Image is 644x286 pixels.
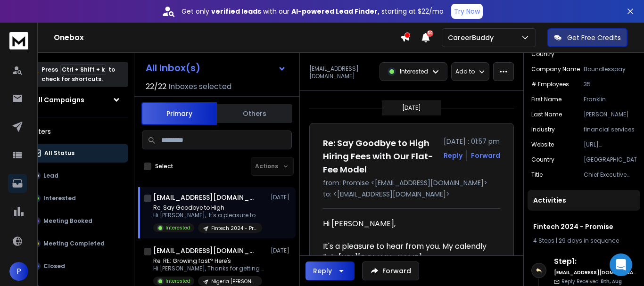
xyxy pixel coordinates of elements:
[26,144,128,163] button: All Status
[291,7,380,16] strong: AI-powered Lead Finder,
[153,212,262,219] p: Hi [PERSON_NAME], It's a pleasure to
[271,194,292,201] p: [DATE]
[533,237,554,245] span: 4 Steps
[217,103,292,124] button: Others
[26,212,128,230] button: Meeting Booked
[554,269,636,276] h6: [EMAIL_ADDRESS][DOMAIN_NAME]
[584,81,636,88] p: 35
[26,90,128,109] button: All Campaigns
[309,65,374,80] p: [EMAIL_ADDRESS][DOMAIN_NAME]
[610,253,632,276] div: Open Intercom Messenger
[168,81,231,92] h3: Inboxes selected
[584,171,636,179] p: Chief Executive Officer
[448,33,497,42] p: CareerBuddy
[44,149,74,157] p: All Status
[165,224,190,231] p: Interested
[323,241,493,263] div: It's a pleasure to hear from you. My calendly link: [URL][DOMAIN_NAME]
[313,266,332,276] div: Reply
[305,261,355,280] button: Reply
[43,217,92,225] p: Meeting Booked
[444,151,462,160] button: Reply
[584,96,636,103] p: Franklin
[323,189,500,199] p: to: <[EMAIL_ADDRESS][DOMAIN_NAME]>
[402,104,421,112] p: [DATE]
[533,237,635,245] div: |
[584,65,636,73] p: Boundlesspay
[153,204,262,212] p: Re: Say Goodbye to High
[567,33,621,42] p: Get Free Credits
[146,81,166,92] span: 22 / 22
[60,64,106,75] span: Ctrl + Shift + k
[26,166,128,185] button: Lead
[182,7,444,16] p: Get only with our starting at $22/mo
[531,111,562,118] p: Last Name
[34,95,84,105] h1: All Campaigns
[54,32,400,43] h1: Onebox
[153,193,257,202] h1: [EMAIL_ADDRESS][DOMAIN_NAME]
[26,234,128,253] button: Meeting Completed
[146,63,200,73] h1: All Inbox(s)
[43,262,65,270] p: Closed
[323,218,493,229] div: Hi [PERSON_NAME],
[41,65,115,84] p: Press to check for shortcuts.
[454,7,480,16] p: Try Now
[531,81,569,88] p: # Employees
[528,190,640,211] div: Activities
[471,151,500,160] div: Forward
[584,126,636,133] p: financial services
[531,126,555,133] p: Industry
[9,262,28,281] button: P
[26,189,128,208] button: Interested
[427,30,433,37] span: 50
[531,96,561,103] p: First Name
[141,102,217,125] button: Primary
[531,156,554,163] p: Country
[43,195,76,202] p: Interested
[362,261,419,280] button: Forward
[323,178,500,188] p: from: Promise <[EMAIL_ADDRESS][DOMAIN_NAME]>
[400,68,428,75] p: Interested
[561,278,622,285] p: Reply Received
[211,225,256,232] p: Fintech 2024 - Promise
[531,171,543,179] p: Title
[323,137,438,176] h1: Re: Say Goodbye to High Hiring Fees with Our Flat-Fee Model
[547,28,627,47] button: Get Free Credits
[26,125,128,138] h3: Filters
[601,278,622,285] span: 8th, Aug
[271,247,292,254] p: [DATE]
[165,278,190,285] p: Interested
[9,32,28,49] img: logo
[533,222,635,231] h1: Fintech 2024 - Promise
[211,278,256,285] p: Nigeria [PERSON_NAME]
[451,4,483,19] button: Try Now
[444,137,500,146] p: [DATE] : 01:57 pm
[554,256,636,267] h6: Step 1 :
[138,58,294,77] button: All Inbox(s)
[584,111,636,118] p: [PERSON_NAME]
[559,237,619,245] span: 29 days in sequence
[531,141,554,148] p: Website
[153,246,257,255] h1: [EMAIL_ADDRESS][DOMAIN_NAME]
[584,156,636,163] p: [GEOGRAPHIC_DATA]
[153,265,266,272] p: Hi [PERSON_NAME], Thanks for getting back
[211,7,261,16] strong: verified leads
[155,163,173,170] label: Select
[153,257,266,265] p: Re: RE: Growing fast? Here's
[584,141,636,148] p: [URL][DOMAIN_NAME]
[531,65,580,73] p: Company Name
[43,240,105,247] p: Meeting Completed
[455,68,475,75] p: Add to
[43,172,58,180] p: Lead
[26,257,128,276] button: Closed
